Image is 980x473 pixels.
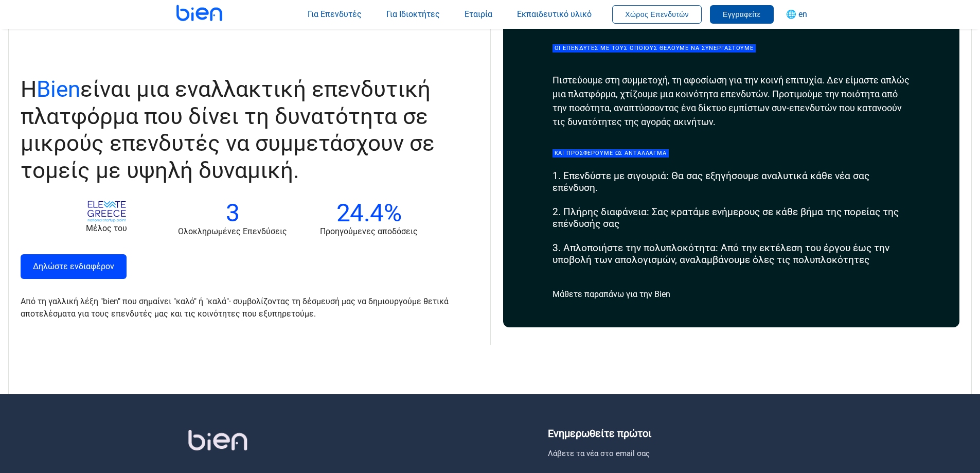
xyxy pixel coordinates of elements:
span: Εγγραφείτε [723,10,761,19]
div: header-logo.png [169,407,272,473]
p: Ολοκληρωμένες Επενδύσεις [178,225,287,238]
span: Εταιρία [465,9,492,19]
span: Bien [37,76,80,102]
a: bien Logo [169,407,541,473]
p: Λάβετε τα νέα στο email σας [548,448,811,460]
span: Εκπαιδευτικό υλικό [517,9,592,19]
span: Η είναι μια εναλλακτική επενδυτική πλατφόρμα που δίνει τη δυνατότητα σε μικρούς επενδυτές να συμμ... [21,76,435,184]
p: 3 [178,201,287,225]
span: Για Επενδυτές [308,9,362,19]
span: Για Ιδιοκτήτες [386,9,440,19]
button: Χώρος Επενδυτών [612,5,702,24]
h3: Ενημερωθείτε πρώτοι [548,425,811,442]
a: Οι επενδυτές με τους οποίους θέλουμε να συνεργαστούμε Πιστεύουμε στη συμμετοχή, τη αφοσίωση για τ... [503,4,960,312]
h3: 2. Πλήρης διαφάνεια: Σας κρατάμε ενήμερους σε κάθε βήμα της πορείας της επένδυσής σας [553,206,911,230]
h3: 3. Απλοποιήστε την πολυπλοκότητα: Από την εκτέλεση του έργου έως την υποβολή των απολογισμών, ανα... [553,242,911,266]
h3: 1. Επενδύστε με σιγουριά: Θα σας εξηγήσουμε αναλυτικά κάθε νέα σας επένδυση. [553,170,911,194]
span: Μάθετε παραπάνω για την Bien [553,286,670,303]
a: Εγγραφείτε [710,9,774,19]
span: Χώρος Επενδυτών [625,10,689,19]
span: Και προσφέρουμε ως αντάλλαγμα [553,149,669,157]
span: % [384,198,402,227]
button: Εγγραφείτε [710,5,774,24]
a: Χώρος Επενδυτών [612,9,702,19]
p: Προηγούμενες αποδόσεις [320,225,418,238]
p: Πιστεύουμε στη συμμετοχή, τη αφοσίωση για την κοινή επιτυχία. Δεν είμαστε απλώς μια πλατφόρμα, χτ... [553,73,911,129]
span: 🌐 en [786,9,807,19]
p: Μέλος του [68,222,145,235]
span: Οι επενδυτές με τους οποίους θέλουμε να συνεργαστούμε [553,44,756,52]
a: Δηλώστε ενδιαφέρον [21,254,127,279]
p: 24.4 [320,201,418,225]
p: Από τη γαλλική λέξη "bien" που σημαίνει "καλό" ή "καλά"· συμβολίζοντας τη δέσμευσή μας να δημιουρ... [21,295,466,320]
